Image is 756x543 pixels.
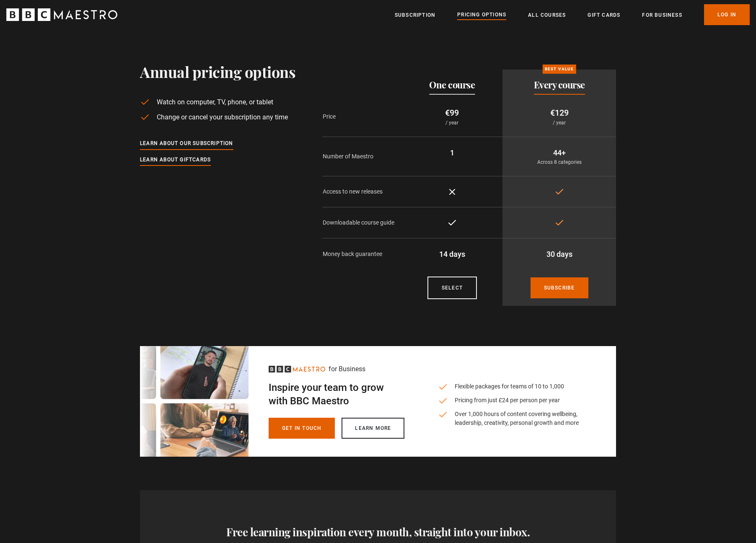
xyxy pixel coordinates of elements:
li: Pricing from just £24 per person per year [438,396,583,405]
a: Subscribe [531,277,588,298]
p: 44+ [509,147,609,158]
li: Over 1,000 hours of content covering wellbeing, leadership, creativity, personal growth and more [438,410,583,427]
h2: Every course [534,80,585,90]
p: Best value [542,65,576,74]
li: Change or cancel your subscription any time [140,112,295,122]
p: €129 [509,106,609,119]
nav: Primary [395,4,750,25]
p: 30 days [509,248,609,260]
a: Learn about giftcards [140,155,211,165]
p: / year [509,119,609,127]
a: Gift Cards [588,11,620,19]
a: All Courses [528,11,566,19]
p: Across 8 categories [509,158,609,166]
p: 1 [409,147,496,158]
a: Subscription [395,11,435,19]
p: 14 days [409,248,496,260]
a: Courses [427,277,477,299]
p: / year [409,119,496,127]
h2: One course [429,80,475,90]
a: Pricing Options [457,10,506,20]
a: For business [642,11,682,19]
a: Learn about our subscription [140,139,233,148]
li: Watch on computer, TV, phone, or tablet [140,97,295,107]
p: Price [323,112,401,121]
li: Flexible packages for teams of 10 to 1,000 [438,382,583,391]
p: for Business [329,364,365,374]
h1: Annual pricing options [140,63,295,80]
img: business-signpost-desktop.webp [140,346,249,457]
a: Get in touch [269,418,335,439]
p: Downloadable course guide [323,218,401,227]
p: Money back guarantee [323,250,401,259]
a: Learn more [342,418,404,439]
svg: BBC Maestro [6,8,117,21]
p: Number of Maestro [323,152,401,161]
p: €99 [409,106,496,119]
h2: Inspire your team to grow with BBC Maestro [269,381,404,408]
a: Log In [704,4,750,25]
svg: BBC Maestro [269,366,325,372]
h3: Free learning inspiration every month, straight into your inbox. [147,524,609,540]
p: Access to new releases [323,187,401,196]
